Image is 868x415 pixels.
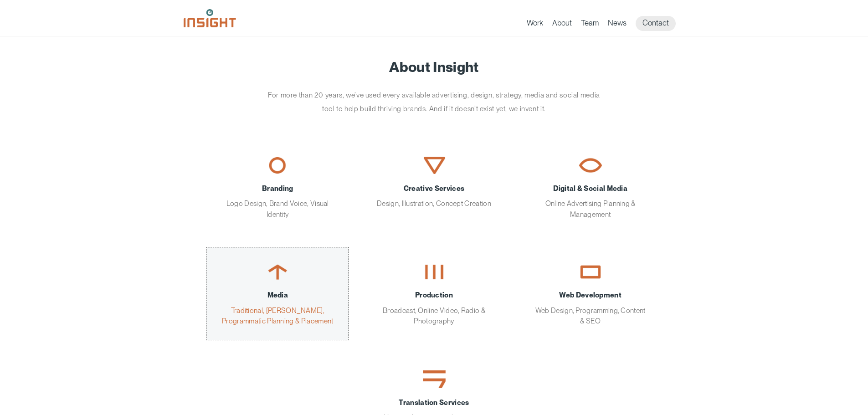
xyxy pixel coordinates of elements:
[636,16,676,31] a: Contact
[527,18,543,31] a: Work
[377,290,492,300] span: Production
[220,183,335,194] span: Branding
[533,290,648,326] div: Web Design, Programming, Content & SEO
[184,9,236,27] img: Insight Marketing Design
[220,183,335,220] div: Logo Design, Brand Voice, Visual Identity
[519,247,662,340] a: Web DevelopmentWeb Design, Programming, Content & SEO
[377,397,492,408] span: Translation Services
[377,183,492,209] div: Design, Illustration, Concept Creation
[533,183,648,194] span: Digital & Social Media
[377,183,492,194] span: Creative Services
[533,290,648,300] span: Web Development
[519,141,662,233] a: Digital & Social MediaOnline Advertising Planning & Management
[608,18,627,31] a: News
[581,18,599,31] a: Team
[220,290,335,300] span: Media
[206,141,349,233] a: BrandingLogo Design, Brand Voice, Visual Identity
[527,16,685,31] nav: primary navigation menu
[363,247,505,340] a: ProductionBroadcast, Online Video, Radio & Photography
[197,59,671,75] h1: About Insight
[220,290,335,326] div: Traditional, [PERSON_NAME], Programmatic Planning & Placement
[377,290,492,326] div: Broadcast, Online Video, Radio & Photography
[263,88,605,115] p: For more than 20 years, we’ve used every available advertising, design, strategy, media and socia...
[363,141,505,223] a: Creative ServicesDesign, Illustration, Concept Creation
[552,18,572,31] a: About
[206,247,349,340] a: MediaTraditional, [PERSON_NAME], Programmatic Planning & Placement
[533,183,648,220] div: Online Advertising Planning & Management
